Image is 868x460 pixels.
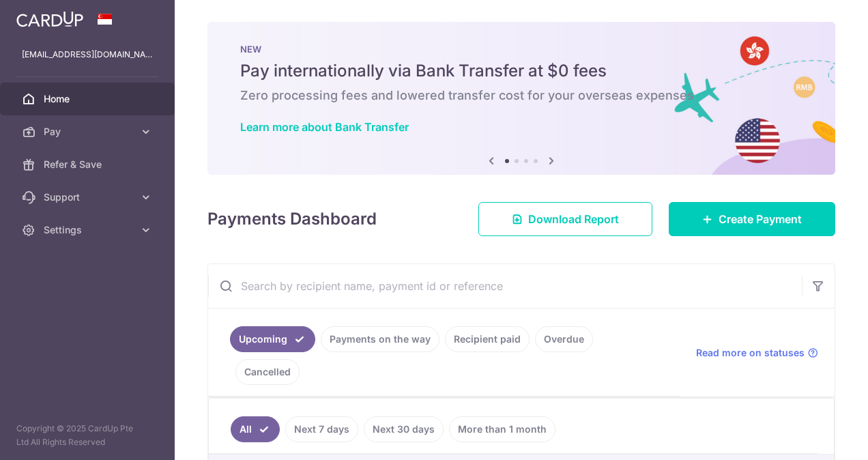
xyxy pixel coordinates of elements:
p: [EMAIL_ADDRESS][DOMAIN_NAME] [22,48,153,61]
a: More than 1 month [449,416,555,442]
a: Read more on statuses [696,346,818,360]
input: Search by recipient name, payment id or reference [208,264,802,308]
a: Payments on the way [321,326,439,352]
span: Settings [44,223,134,237]
a: Create Payment [669,202,835,236]
a: Download Report [478,202,652,236]
img: Bank transfer banner [207,22,835,175]
p: NEW [240,44,802,55]
h4: Payments Dashboard [207,207,377,231]
img: CardUp [16,11,83,27]
span: Download Report [528,211,619,227]
a: All [231,416,280,442]
h6: Zero processing fees and lowered transfer cost for your overseas expenses [240,87,802,104]
a: Upcoming [230,326,315,352]
h5: Pay internationally via Bank Transfer at $0 fees [240,60,802,82]
span: Refer & Save [44,158,134,171]
span: Pay [44,125,134,139]
a: Learn more about Bank Transfer [240,120,409,134]
span: Home [44,92,134,106]
span: Create Payment [719,211,802,227]
span: Support [44,190,134,204]
a: Next 7 days [285,416,358,442]
a: Next 30 days [364,416,444,442]
span: Read more on statuses [696,346,805,360]
a: Overdue [535,326,593,352]
a: Recipient paid [445,326,530,352]
a: Cancelled [235,359,300,385]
